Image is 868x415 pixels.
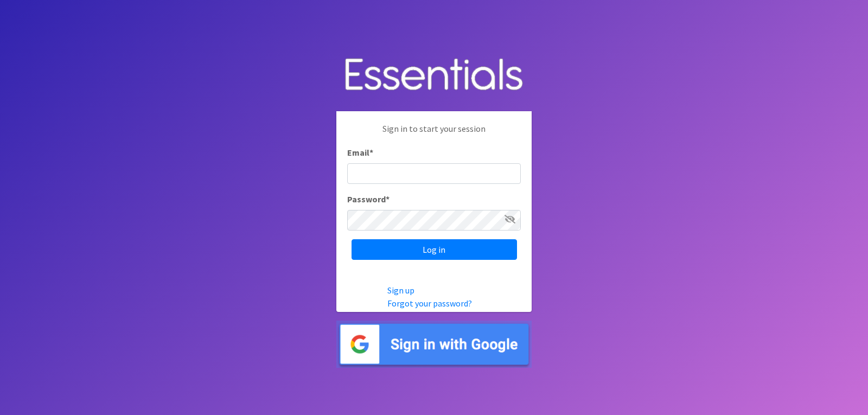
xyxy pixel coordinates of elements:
img: Sign in with Google [336,321,532,368]
label: Password [347,193,390,206]
p: Sign in to start your session [347,122,521,146]
img: Human Essentials [336,47,532,103]
abbr: required [369,147,373,158]
input: Log in [352,239,517,260]
a: Sign up [387,285,414,296]
label: Email [347,146,373,159]
abbr: required [386,194,390,205]
a: Forgot your password? [387,298,472,309]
